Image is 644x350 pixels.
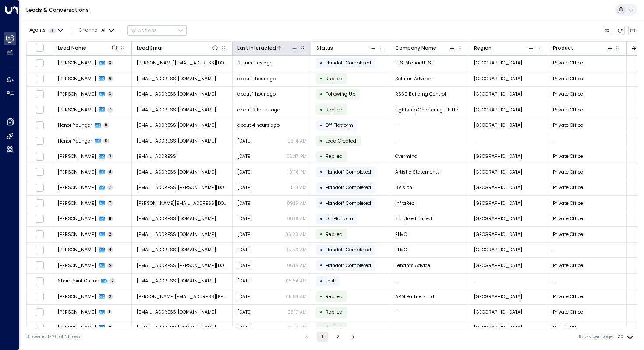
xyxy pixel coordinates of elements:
[26,333,81,340] div: Showing 1-20 of 21 rows
[76,26,117,35] button: Channel:All
[137,184,228,191] span: rafi.cohen@3vision.tv
[326,262,371,269] span: Handoff Completed
[395,231,407,238] span: ELMO
[58,325,96,331] span: Adam Horne
[35,43,44,52] span: Toggle select all
[137,309,216,315] span: aohorne9@gmail.com
[390,274,469,289] td: -
[35,293,44,301] span: Toggle select row
[390,133,469,149] td: -
[326,169,371,175] span: Handoff Completed
[137,293,228,300] span: alexander.mignone@gmail.com
[390,305,469,320] td: -
[553,44,573,52] div: Product
[320,291,323,302] div: •
[137,231,216,238] span: emma.chandler95@outlook.com
[35,246,44,254] span: Toggle select row
[326,184,371,191] span: Handoff Completed
[286,278,307,284] p: 05:54 AM
[107,60,113,66] span: 3
[137,60,228,66] span: barney-chandler@hotmail.co.uk
[287,215,307,222] p: 08:01 AM
[553,231,583,238] span: Private Office
[127,25,187,36] div: Button group with a nested menu
[553,200,583,207] span: Private Office
[137,278,216,284] span: no-reply@sharepointonline.com
[553,215,583,222] span: Private Office
[553,325,583,331] span: Private Office
[474,153,522,160] span: London
[320,182,323,193] div: •
[320,229,323,240] div: •
[107,91,113,97] span: 3
[35,152,44,161] span: Toggle select row
[326,91,355,97] span: Following Up
[603,26,612,36] button: Customize
[107,169,113,175] span: 4
[395,184,412,191] span: 3Vision
[35,199,44,207] span: Toggle select row
[326,60,371,66] span: Handoff Completed
[320,151,323,162] div: •
[326,200,371,207] span: Handoff Completed
[287,138,307,144] p: 06:14 AM
[291,184,307,191] p: 11:14 AM
[553,262,583,269] span: Private Office
[107,185,113,190] span: 7
[320,89,323,100] div: •
[58,215,96,222] span: Athanasios Mougios
[237,200,252,207] span: Yesterday
[553,44,614,52] div: Product
[35,75,44,83] span: Toggle select row
[287,325,307,331] p: 05:17 AM
[237,325,252,331] span: Yesterday
[107,107,113,113] span: 7
[58,246,96,253] span: Emma Chandler
[110,278,116,284] span: 2
[237,60,272,66] span: 21 minutes ago
[326,325,343,331] span: Replied
[58,169,96,175] span: Zoe Allen
[58,231,96,238] span: Emma Chandler
[326,153,343,160] span: Replied
[316,44,333,52] div: Status
[287,153,307,160] p: 06:47 PM
[35,214,44,223] span: Toggle select row
[628,26,638,36] button: Archived Leads
[469,133,548,149] td: -
[320,104,323,115] div: •
[137,122,216,129] span: honor.younger@tavexbullion.co.uk
[137,169,216,175] span: zoe@artisticstatements.co.uk
[395,44,456,52] div: Company Name
[320,197,323,209] div: •
[616,26,625,36] span: Refresh
[107,76,113,82] span: 6
[137,325,216,331] span: aohorne9@gmail.com
[474,91,522,97] span: London
[320,307,323,318] div: •
[237,75,276,82] span: about 1 hour ago
[474,122,522,129] span: London
[237,215,252,222] span: Yesterday
[237,107,280,113] span: about 2 hours ago
[474,44,535,52] div: Region
[48,28,56,33] span: 1
[474,309,522,315] span: London
[35,308,44,316] span: Toggle select row
[137,44,220,52] div: Lead Email
[58,91,96,97] span: Martin Smith
[237,169,252,175] span: Yesterday
[390,320,469,336] td: -
[137,153,178,160] span: akhat@overmindlab.ai
[395,215,432,222] span: Kinglike Limited
[474,75,522,82] span: London
[107,216,113,221] span: 11
[326,231,343,238] span: Replied
[320,213,323,225] div: •
[237,153,252,160] span: Yesterday
[548,274,627,289] td: -
[237,293,252,300] span: Yesterday
[320,166,323,178] div: •
[301,332,359,342] nav: pagination navigation
[58,153,96,160] span: Akhat Rakishev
